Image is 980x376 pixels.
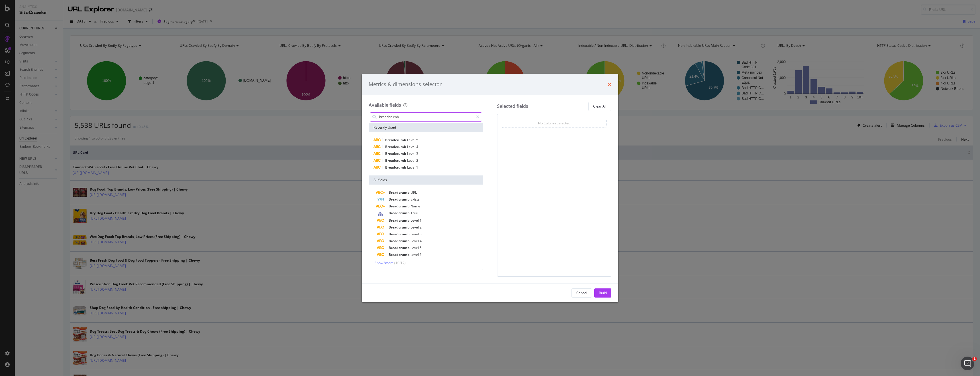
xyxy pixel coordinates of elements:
[362,74,618,302] div: modal
[599,290,607,295] div: Build
[416,138,418,142] span: 5
[411,197,420,202] span: Exists
[411,204,420,209] span: Name
[385,138,407,142] span: Breadcrumb
[420,238,422,243] span: 4
[389,225,411,230] span: Breadcrumb
[420,232,422,236] span: 3
[416,165,418,170] span: 1
[961,357,974,370] iframe: Intercom live chat
[407,138,416,142] span: Level
[389,197,411,202] span: Breadcrumb
[369,81,442,88] div: Metrics & dimensions selector
[576,290,587,295] div: Cancel
[394,260,406,265] span: ( 10 / 12 )
[594,288,611,298] button: Build
[420,252,422,257] span: 6
[420,218,422,223] span: 1
[389,232,411,236] span: Breadcrumb
[411,211,418,215] span: Tree
[389,218,411,223] span: Breadcrumb
[389,245,411,250] span: Breadcrumb
[389,211,411,215] span: Breadcrumb
[416,158,418,163] span: 2
[385,144,407,149] span: Breadcrumb
[416,144,418,149] span: 4
[407,158,416,163] span: Level
[497,103,528,110] div: Selected fields
[375,260,394,265] span: Show 2 more
[389,238,411,243] span: Breadcrumb
[571,288,592,298] button: Cancel
[369,175,483,185] div: All fields
[389,252,411,257] span: Breadcrumb
[389,190,411,195] span: Breadcrumb
[588,102,611,111] button: Clear All
[411,232,420,236] span: Level
[416,151,418,156] span: 3
[420,225,422,230] span: 2
[389,204,411,209] span: Breadcrumb
[385,151,407,156] span: Breadcrumb
[411,225,420,230] span: Level
[407,151,416,156] span: Level
[411,238,420,243] span: Level
[411,218,420,223] span: Level
[411,245,420,250] span: Level
[593,104,607,109] div: Clear All
[379,113,473,121] input: Search by field name
[407,165,416,170] span: Level
[369,123,483,132] div: Recently Used
[411,252,420,257] span: Level
[369,102,401,108] div: Available fields
[385,158,407,163] span: Breadcrumb
[608,81,611,88] div: times
[411,190,417,195] span: URL
[385,165,407,170] span: Breadcrumb
[420,245,422,250] span: 5
[407,144,416,149] span: Level
[538,121,570,126] div: No Column Selected
[972,357,977,361] span: 1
